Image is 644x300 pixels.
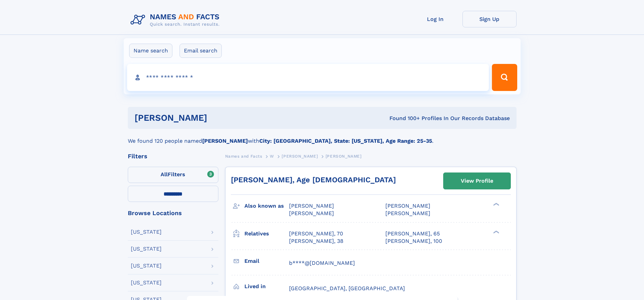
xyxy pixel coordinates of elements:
[492,202,500,207] div: ❯
[326,154,362,159] span: [PERSON_NAME]
[270,152,274,160] a: W
[131,229,162,235] div: [US_STATE]
[131,246,162,252] div: [US_STATE]
[244,200,289,212] h3: Also known as
[270,154,274,159] span: W
[127,64,489,91] input: search input
[492,64,517,91] button: Search Button
[202,138,248,144] b: [PERSON_NAME]
[231,176,396,184] a: [PERSON_NAME], Age [DEMOGRAPHIC_DATA]
[135,114,299,122] h1: [PERSON_NAME]
[259,138,432,144] b: City: [GEOGRAPHIC_DATA], State: [US_STATE], Age Range: 25-35
[282,154,318,159] span: [PERSON_NAME]
[128,167,218,183] label: Filters
[444,173,510,189] a: View Profile
[461,173,493,189] div: View Profile
[244,281,289,292] h3: Lived in
[408,11,462,27] a: Log In
[492,230,500,234] div: ❯
[282,152,318,160] a: [PERSON_NAME]
[289,285,405,292] span: [GEOGRAPHIC_DATA], [GEOGRAPHIC_DATA]
[289,210,334,216] span: [PERSON_NAME]
[225,152,262,160] a: Names and Facts
[128,129,517,145] div: We found 120 people named with .
[161,171,168,178] span: All
[462,11,517,27] a: Sign Up
[128,11,225,29] img: Logo Names and Facts
[385,237,442,245] a: [PERSON_NAME], 100
[385,203,430,209] span: [PERSON_NAME]
[289,203,334,209] span: [PERSON_NAME]
[298,115,510,122] div: Found 100+ Profiles In Our Records Database
[244,228,289,239] h3: Relatives
[289,230,343,237] a: [PERSON_NAME], 70
[131,280,162,285] div: [US_STATE]
[180,44,222,58] label: Email search
[289,237,343,245] a: [PERSON_NAME], 38
[244,255,289,267] h3: Email
[131,263,162,269] div: [US_STATE]
[128,153,218,159] div: Filters
[128,210,218,216] div: Browse Locations
[385,230,440,237] a: [PERSON_NAME], 65
[385,210,430,216] span: [PERSON_NAME]
[129,44,172,58] label: Name search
